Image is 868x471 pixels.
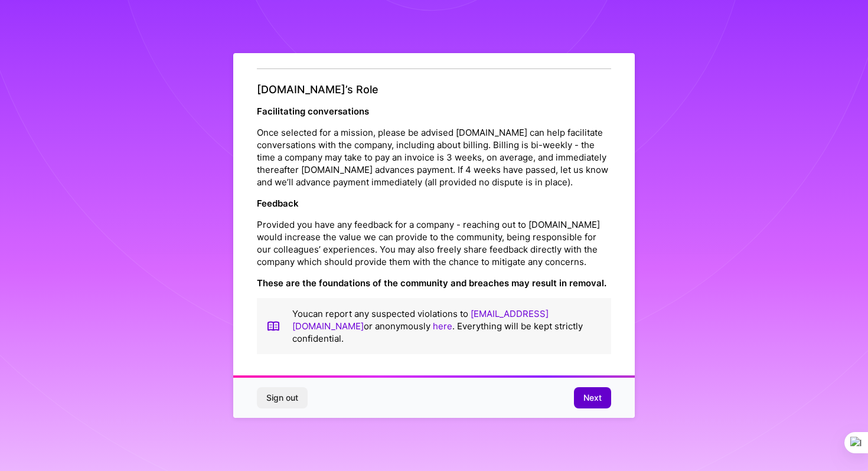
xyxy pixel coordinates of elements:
strong: These are the foundations of the community and breaches may result in removal. [257,277,606,289]
button: Sign out [257,387,308,408]
a: [EMAIL_ADDRESS][DOMAIN_NAME] [292,308,549,332]
p: Provided you have any feedback for a company - reaching out to [DOMAIN_NAME] would increase the v... [257,218,611,268]
p: Once selected for a mission, please be advised [DOMAIN_NAME] can help facilitate conversations wi... [257,126,611,188]
span: Next [583,392,602,404]
span: Sign out [266,392,298,404]
strong: Feedback [257,198,299,209]
h4: [DOMAIN_NAME]’s Role [257,83,611,96]
strong: Facilitating conversations [257,106,369,117]
img: book icon [266,308,280,345]
p: You can report any suspected violations to or anonymously . Everything will be kept strictly conf... [292,308,602,345]
a: here [433,320,452,332]
button: Next [574,387,611,408]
